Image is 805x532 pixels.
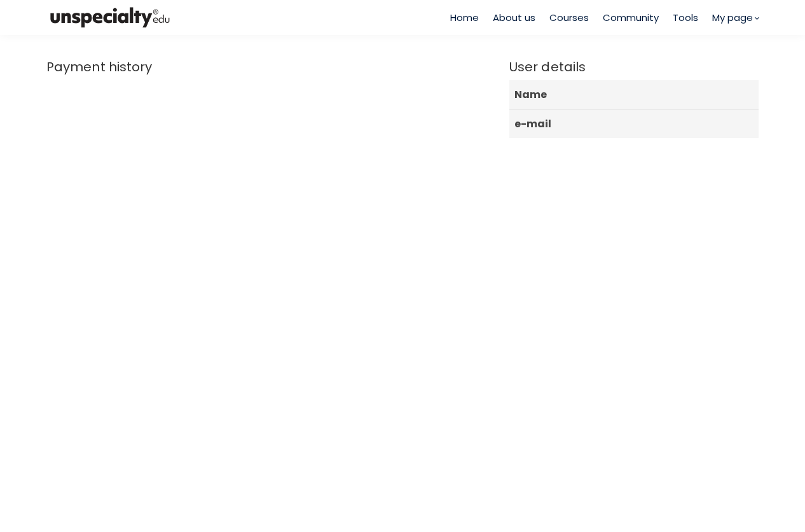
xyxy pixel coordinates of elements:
[493,10,535,25] a: About us
[603,10,659,25] a: Community
[673,10,698,25] a: Tools
[712,10,753,25] span: My page
[514,116,753,132] span: e-mail
[509,57,759,77] span: User details
[712,10,759,25] a: My page
[549,10,589,25] a: Courses
[46,4,174,31] img: bc390a18feecddb333977e298b3a00a1.png
[450,10,479,25] a: Home
[46,57,497,77] span: Payment history
[514,87,753,102] span: Name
